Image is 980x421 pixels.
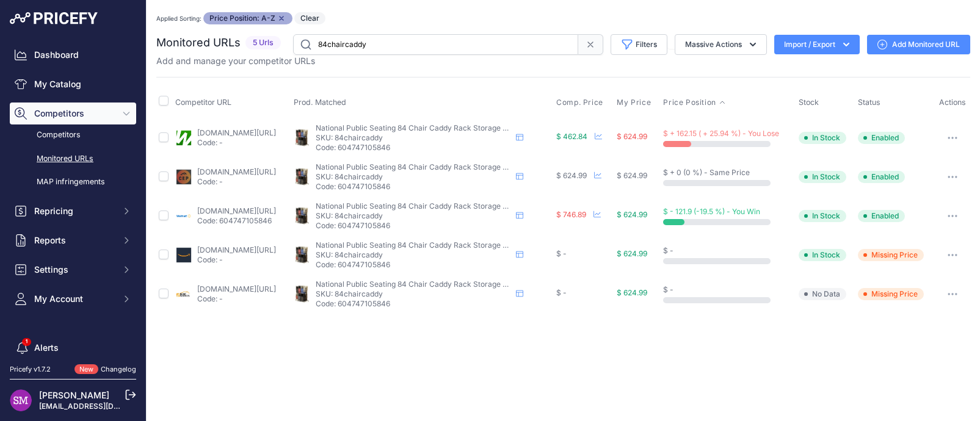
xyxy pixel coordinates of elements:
span: Stock [799,98,819,107]
button: Comp. Price [556,98,606,107]
p: Code: - [197,138,276,148]
img: Pricefy Logo [10,12,98,24]
span: $ 462.84 [556,132,587,141]
p: SKU: 84chaircaddy [316,211,511,221]
span: $ - 121.9 (-19.5 %) - You Win [663,207,760,216]
p: Code: 604747105846 [316,299,511,309]
button: Reports [10,229,136,251]
span: Enabled [858,132,905,144]
button: Filters [611,34,667,55]
p: Code: - [197,255,276,265]
input: Search [293,34,578,55]
span: In Stock [799,210,846,222]
span: $ 624.99 [617,288,647,297]
span: $ 624.99 [556,171,587,180]
a: [DOMAIN_NAME][URL] [197,284,276,293]
span: Missing Price [858,249,924,261]
span: $ 624.99 [617,171,647,180]
a: [DOMAIN_NAME][URL] [197,128,276,137]
a: MAP infringements [10,171,136,193]
span: Missing Price [858,288,924,300]
span: In Stock [799,132,846,144]
p: Code: 604747105846 [316,182,511,192]
small: Applied Sorting: [156,15,201,22]
button: Price Position [663,98,725,107]
nav: Sidebar [10,44,136,405]
span: My Account [34,293,114,305]
span: $ + 162.15 ( + 25.94 %) - You Lose [663,129,779,138]
a: Add Monitored URL [867,35,970,54]
a: [DOMAIN_NAME][URL] [197,167,276,176]
p: Code: - [197,294,276,304]
button: Repricing [10,200,136,222]
p: SKU: 84chaircaddy [316,289,511,299]
p: Code: 604747105846 [197,216,276,226]
span: Enabled [858,171,905,183]
a: [DOMAIN_NAME][URL] [197,206,276,215]
a: Dashboard [10,44,136,66]
a: [EMAIL_ADDRESS][DOMAIN_NAME] [39,401,167,411]
span: Competitors [34,107,114,120]
span: $ 746.89 [556,210,586,219]
a: Monitored URLs [10,148,136,170]
button: My Price [617,98,653,107]
span: $ + 0 (0 %) - Same Price [663,168,750,177]
a: Changelog [101,365,136,373]
span: Settings [34,264,114,276]
span: Repricing [34,205,114,217]
p: Add and manage your competitor URLs [156,55,315,67]
a: Competitors [10,124,136,146]
p: Code: 604747105846 [316,143,511,153]
a: [PERSON_NAME] [39,390,109,400]
span: In Stock [799,171,846,183]
a: My Catalog [10,73,136,95]
button: Settings [10,259,136,281]
button: My Account [10,288,136,310]
div: $ - [663,285,794,295]
a: [DOMAIN_NAME][URL] [197,245,276,254]
span: National Public Seating 84 Chair Caddy Rack Storage Cart - Dark Brown - 67 Inches W X 33 Inches D... [316,162,714,171]
span: $ 624.99 [617,210,647,219]
span: My Price [617,98,651,107]
span: Competitor URL [175,98,231,107]
span: In Stock [799,249,846,261]
button: Massive Actions [675,34,767,55]
span: Reports [34,234,114,246]
span: $ 624.99 [617,132,647,141]
p: Code: 604747105846 [316,260,511,270]
p: SKU: 84chaircaddy [316,250,511,260]
span: Comp. Price [556,98,603,107]
button: Competitors [10,103,136,124]
p: SKU: 84chaircaddy [316,133,511,143]
p: Code: 604747105846 [316,221,511,231]
span: No Data [799,288,846,300]
span: Status [858,98,880,107]
span: Prod. Matched [294,98,346,107]
span: Price Position [663,98,716,107]
div: $ - [663,246,794,256]
h2: Monitored URLs [156,34,241,51]
span: $ 624.99 [617,249,647,258]
span: Enabled [858,210,905,222]
span: National Public Seating 84 Chair Caddy Rack Storage Cart - Dark Brown - 67 Inches W X 33 Inches D... [316,240,714,250]
span: New [74,364,98,375]
div: $ - [556,288,612,298]
span: Price Position: A-Z [203,12,292,24]
div: Pricefy v1.7.2 [10,364,51,375]
span: National Public Seating 84 Chair Caddy Rack Storage Cart - Dark Brown - 67 Inches W X 33 Inches D... [316,123,714,132]
span: 5 Urls [245,36,281,50]
span: National Public Seating 84 Chair Caddy Rack Storage Cart - Dark Brown - 67 Inches W X 33 Inches D... [316,279,714,289]
p: SKU: 84chaircaddy [316,172,511,182]
div: $ - [556,249,612,259]
span: Actions [939,98,966,107]
button: Clear [294,12,325,24]
button: Import / Export [774,35,860,54]
p: Code: - [197,177,276,187]
span: National Public Seating 84 Chair Caddy Rack Storage Cart - Dark Brown - 67 Inches W X 33 Inches D... [316,201,714,210]
a: Alerts [10,337,136,359]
